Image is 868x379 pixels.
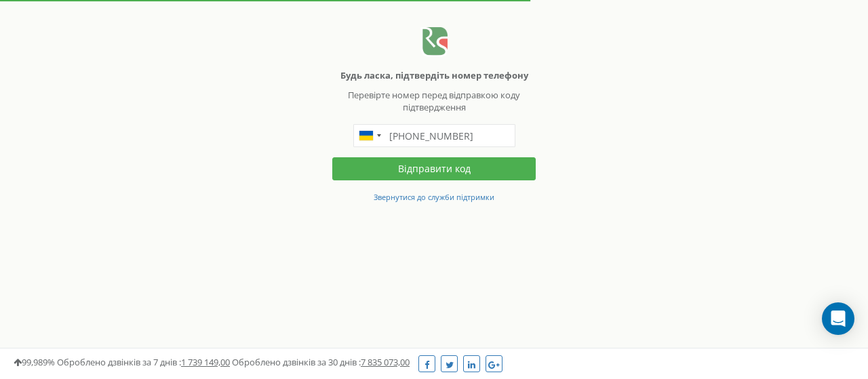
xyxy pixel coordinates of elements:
[232,356,410,368] span: Оброблено дзвінків за 30 днів :
[374,191,494,203] a: Звернутися до служби підтримки
[181,356,230,368] u: 1 739 149,00
[14,356,55,368] span: 99,989%
[332,89,536,114] p: Перевірте номер перед відправкою коду підтвердження
[822,302,854,335] div: Open Intercom Messenger
[353,124,515,147] input: 050 123 4567
[332,157,536,180] button: Відправити код
[361,356,410,368] u: 7 835 073,00
[374,192,494,202] small: Звернутися до служби підтримки
[420,27,448,57] img: Ringostat Logo
[340,69,528,81] b: Будь ласка, підтвердіть номер телефону
[57,356,230,368] span: Оброблено дзвінків за 7 днів :
[354,125,385,146] div: Telephone country code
